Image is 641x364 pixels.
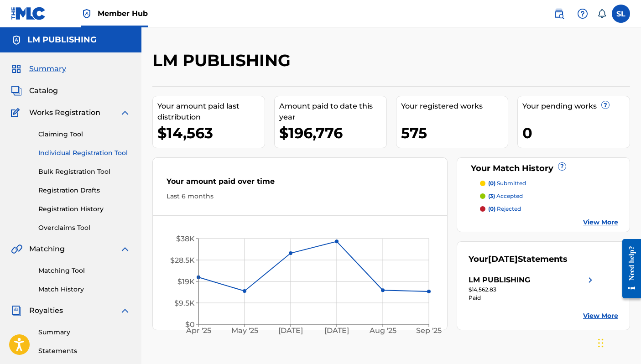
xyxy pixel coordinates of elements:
a: Summary [38,328,130,337]
img: Summary [11,63,22,74]
div: Widget de chat [595,320,641,364]
img: help [577,8,588,19]
span: Matching [29,244,65,255]
tspan: [DATE] [278,326,303,335]
div: Your Match History [469,162,618,175]
div: Paid [469,294,596,302]
p: accepted [488,192,523,200]
img: expand [120,244,130,255]
div: $14,562.83 [469,286,596,294]
img: Matching [11,244,22,255]
span: Member Hub [98,8,148,19]
iframe: Resource Center [615,232,641,306]
span: Summary [29,63,66,74]
div: 575 [401,123,508,143]
img: expand [120,107,130,118]
a: Match History [38,285,130,294]
a: Public Search [550,5,568,23]
a: View More [583,218,618,227]
div: $14,563 [157,123,265,143]
span: Catalog [29,85,58,96]
img: Catalog [11,85,22,96]
tspan: $0 [185,320,195,329]
div: Help [573,5,592,23]
a: Overclaims Tool [38,223,130,233]
div: Amount paid to date this year [279,101,386,123]
div: Your amount paid last distribution [157,101,265,123]
a: Registration Drafts [38,186,130,195]
span: (0) [488,205,495,212]
a: (0) submitted [480,179,618,187]
a: SummarySummary [11,63,66,74]
h5: LM PUBLISHING [27,35,97,45]
span: ? [602,101,609,109]
a: Bulk Registration Tool [38,167,130,177]
div: $196,776 [279,123,386,143]
div: 0 [522,123,630,143]
a: CatalogCatalog [11,85,58,96]
div: Notifications [597,9,606,18]
span: (3) [488,192,495,199]
img: search [553,8,564,19]
tspan: $38K [176,234,195,243]
div: Your pending works [522,101,630,112]
span: (0) [488,180,495,187]
tspan: $28.5K [170,256,195,265]
div: User Menu [612,5,630,23]
img: right chevron icon [585,275,596,286]
a: View More [583,311,618,321]
a: Individual Registration Tool [38,148,130,158]
p: submitted [488,179,526,187]
img: Royalties [11,305,22,316]
tspan: May '25 [231,326,258,335]
img: MLC Logo [11,7,46,20]
div: Arrastrar [598,329,604,357]
img: Accounts [11,35,22,46]
div: Your Statements [469,253,568,265]
div: Your amount paid over time [167,176,433,192]
tspan: $9.5K [174,299,195,307]
img: expand [120,305,130,316]
tspan: Aug '25 [369,326,396,335]
tspan: Sep '25 [416,326,442,335]
a: (0) rejected [480,205,618,213]
span: [DATE] [488,254,518,264]
span: Works Registration [29,107,100,118]
img: Works Registration [11,107,23,118]
a: Claiming Tool [38,130,130,139]
a: Matching Tool [38,266,130,276]
img: Top Rightsholder [81,8,92,19]
tspan: Apr '25 [186,326,211,335]
iframe: Chat Widget [595,320,641,364]
tspan: [DATE] [324,326,349,335]
div: LM PUBLISHING [469,275,530,286]
a: LM PUBLISHINGright chevron icon$14,562.83Paid [469,275,596,302]
a: Registration History [38,204,130,214]
h2: LM PUBLISHING [152,50,295,71]
div: Your registered works [401,101,508,112]
div: Last 6 months [167,192,433,201]
a: (3) accepted [480,192,618,200]
span: Royalties [29,305,63,316]
p: rejected [488,205,521,213]
span: ? [558,163,566,170]
a: Statements [38,346,130,356]
tspan: $19K [177,277,195,286]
